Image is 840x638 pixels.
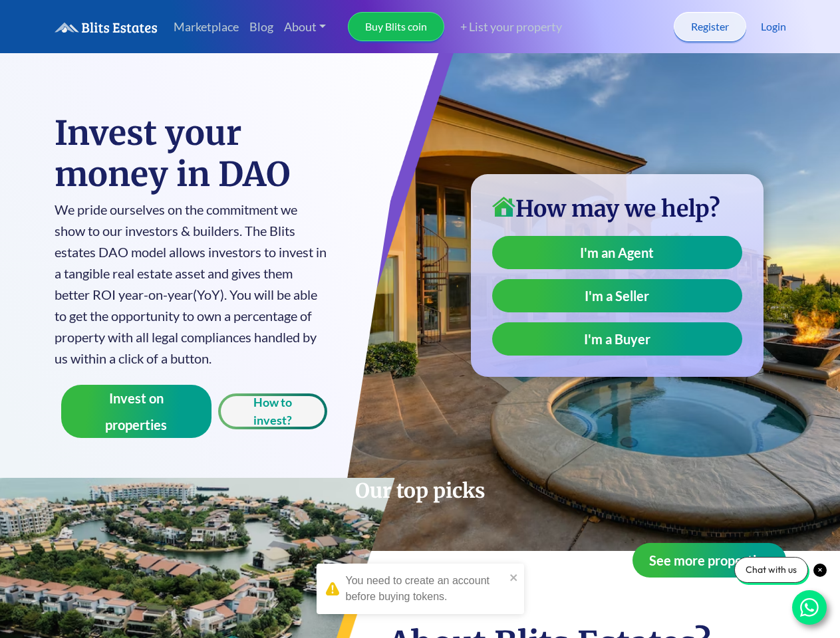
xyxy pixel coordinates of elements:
[492,236,742,269] a: I'm an Agent
[348,12,444,41] a: Buy Blits coin
[674,12,746,41] a: Register
[168,13,244,41] a: Marketplace
[492,279,742,312] a: I'm a Seller
[761,19,786,35] a: Login
[55,478,786,503] h2: Our top picks
[734,557,808,583] div: Chat with us
[492,197,515,217] img: home-icon
[509,569,519,585] button: close
[346,573,505,605] div: You need to create an account before buying tokens.
[632,543,786,578] button: See more properties
[55,22,158,33] img: logo.6a08bd47fd1234313fe35534c588d03a.svg
[55,199,328,369] p: We pride ourselves on the commitment we show to our investors & builders. The Blits estates DAO m...
[218,393,327,429] button: How to invest?
[279,13,332,41] a: About
[55,113,328,195] h1: Invest your money in DAO
[492,322,742,356] a: I'm a Buyer
[61,385,212,438] button: Invest on properties
[244,13,279,41] a: Blog
[444,18,562,36] a: + List your property
[492,195,742,223] h3: How may we help?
